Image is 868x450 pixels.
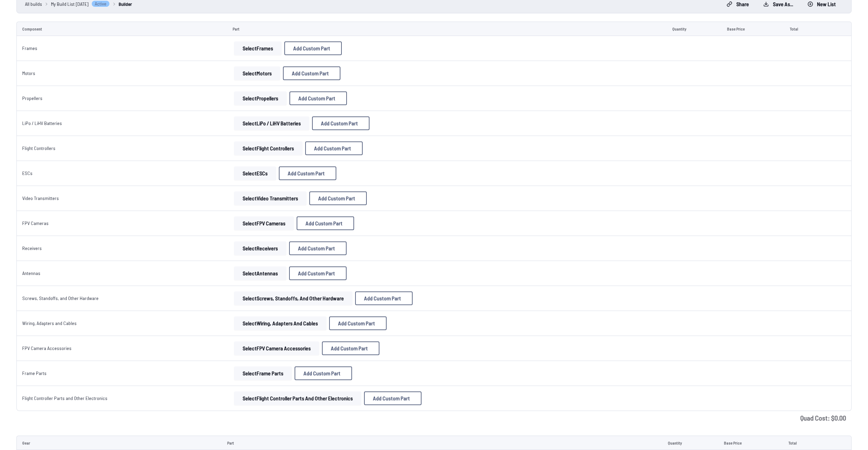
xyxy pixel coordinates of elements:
span: My Build List [DATE] [51,0,89,8]
td: Component [16,22,227,36]
a: SelectFPV Camera Accessories [233,341,321,355]
a: SelectLiPo / LiHV Batteries [233,116,311,130]
span: Add Custom Part [364,296,401,301]
span: Active [91,0,110,7]
button: SelectPropellers [234,91,287,105]
button: Add Custom Part [289,266,347,280]
a: Propellers [22,95,42,101]
td: Quantity [662,436,718,450]
button: SelectFrame Parts [234,366,292,380]
a: FPV Camera Accessories [22,345,72,351]
span: Add Custom Part [298,246,335,251]
a: SelectMotors [233,66,282,80]
a: SelectVideo Transmitters [233,191,308,205]
button: Add Custom Part [279,166,336,180]
span: Add Custom Part [373,396,410,401]
span: Add Custom Part [318,196,355,201]
a: SelectAntennas [233,266,288,280]
td: Base Price [722,22,785,36]
span: Add Custom Part [303,371,340,376]
span: Add Custom Part [321,121,358,126]
button: SelectFlight Controllers [234,141,302,155]
button: Add Custom Part [329,316,387,330]
button: SelectFPV Camera Accessories [234,341,319,355]
button: Add Custom Part [297,216,354,230]
a: Builder [119,0,132,8]
a: SelectWiring, Adapters and Cables [233,316,328,330]
a: Receivers [22,245,42,251]
a: SelectFlight Controllers [233,141,304,155]
span: Add Custom Part [306,221,342,226]
button: SelectLiPo / LiHV Batteries [234,116,309,130]
span: Add Custom Part [298,96,335,101]
button: Add Custom Part [305,141,363,155]
a: Video Transmitters [22,195,59,201]
td: Quad Cost: $ 0.00 [16,411,852,425]
button: Add Custom Part [309,191,367,205]
a: Frame Parts [22,370,47,376]
span: Add Custom Part [338,321,375,326]
a: ESCs [22,170,33,176]
button: SelectESCs [234,166,276,180]
button: Add Custom Part [283,66,340,80]
a: Motors [22,70,35,76]
a: SelectFlight Controller Parts and Other Electronics [233,391,363,405]
a: Flight Controller Parts and Other Electronics [22,395,107,401]
span: Add Custom Part [314,146,351,151]
a: LiPo / LiHV Batteries [22,120,62,126]
button: SelectWiring, Adapters and Cables [234,316,326,330]
button: Add Custom Part [284,41,342,55]
a: SelectFPV Cameras [233,216,295,230]
button: Add Custom Part [289,241,347,255]
button: SelectScrews, Standoffs, and Other Hardware [234,291,352,305]
button: SelectVideo Transmitters [234,191,307,205]
span: Add Custom Part [293,46,330,51]
button: SelectAntennas [234,266,286,280]
button: Add Custom Part [364,391,422,405]
span: Add Custom Part [288,171,325,176]
button: SelectFrames [234,41,282,55]
td: Total [784,22,827,36]
span: Add Custom Part [331,346,368,351]
button: SelectReceivers [234,241,286,255]
td: Quantity [667,22,722,36]
a: SelectFrames [233,41,283,55]
td: Total [783,436,827,450]
a: My Build List [DATE]Active [51,0,110,8]
a: SelectScrews, Standoffs, and Other Hardware [233,291,354,305]
a: SelectPropellers [233,91,288,105]
button: Add Custom Part [355,291,413,305]
button: Add Custom Part [289,91,347,105]
a: Frames [22,45,37,51]
a: Antennas [22,270,40,276]
a: Screws, Standoffs, and Other Hardware [22,295,99,301]
button: SelectFlight Controller Parts and Other Electronics [234,391,361,405]
a: SelectFrame Parts [233,366,293,380]
a: Flight Controllers [22,145,55,151]
span: Add Custom Part [292,71,329,76]
a: All builds [25,0,42,8]
a: SelectReceivers [233,241,288,255]
button: Add Custom Part [312,116,370,130]
button: SelectMotors [234,66,280,80]
button: Add Custom Part [322,341,379,355]
span: Add Custom Part [298,271,335,276]
td: Part [222,436,663,450]
td: Gear [16,436,222,450]
button: Add Custom Part [295,366,352,380]
a: FPV Cameras [22,220,49,226]
a: SelectESCs [233,166,277,180]
a: Wiring, Adapters and Cables [22,320,77,326]
button: SelectFPV Cameras [234,216,294,230]
td: Part [227,22,667,36]
td: Base Price [718,436,783,450]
